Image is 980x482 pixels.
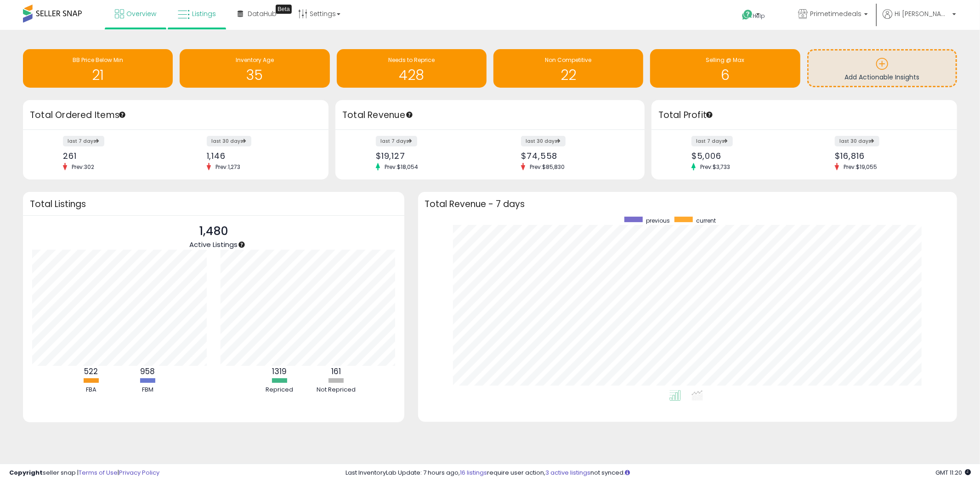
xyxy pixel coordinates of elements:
a: Selling @ Max 6 [650,49,800,88]
b: 522 [84,366,98,377]
div: Tooltip anchor [276,5,292,14]
a: Help [735,2,783,30]
span: 2025-10-7 11:20 GMT [935,468,971,477]
span: Help [753,12,765,20]
div: Tooltip anchor [705,111,714,119]
div: Repriced [252,386,307,394]
b: 958 [140,366,155,377]
a: Add Actionable Insights [809,50,956,86]
div: 261 [63,151,169,161]
label: last 30 days [207,136,251,146]
label: last 7 days [691,136,733,146]
a: 16 listings [460,468,487,477]
h1: 35 [184,67,325,83]
div: FBA [63,386,119,394]
div: $16,816 [835,151,940,161]
div: Tooltip anchor [118,111,126,119]
a: Needs to Reprice 428 [337,49,487,88]
span: Selling @ Max [706,56,744,64]
span: Prev: $85,830 [525,163,569,171]
span: Overview [126,9,156,18]
span: Prev: 1,273 [211,163,245,171]
a: Inventory Age 35 [180,49,329,88]
h3: Total Listings [30,201,397,207]
span: Prev: $19,055 [839,163,882,171]
span: previous [646,217,670,224]
div: $5,006 [691,151,797,161]
label: last 7 days [63,136,104,146]
div: 1,146 [207,151,312,161]
div: FBM [120,386,175,394]
span: Inventory Age [236,56,274,64]
span: Active Listings [189,240,238,249]
span: Add Actionable Insights [844,73,919,82]
span: Prev: 302 [67,163,99,171]
div: Tooltip anchor [405,111,414,119]
h3: Total Profit [658,109,950,122]
span: Prev: $3,733 [696,163,735,171]
a: Privacy Policy [119,468,159,477]
div: $19,127 [376,151,483,161]
a: Non Competitive 22 [493,49,643,88]
span: BB Price Below Min [73,56,123,64]
p: 1,480 [189,223,238,240]
div: Not Repriced [308,386,363,394]
span: Listings [192,9,216,18]
a: BB Price Below Min 21 [23,49,173,88]
i: Get Help [742,9,753,21]
h3: Total Revenue [342,109,638,122]
span: Prev: $18,054 [380,163,423,171]
span: DataHub [248,9,277,18]
div: $74,558 [521,151,629,161]
span: Non Competitive [545,56,592,64]
a: Terms of Use [79,468,118,477]
label: last 30 days [521,136,566,146]
h3: Total Ordered Items [30,109,322,122]
div: Tooltip anchor [238,241,246,249]
span: Hi [PERSON_NAME] [895,9,950,18]
b: 1319 [272,366,287,377]
a: 3 active listings [546,468,591,477]
h1: 6 [655,67,795,83]
h1: 21 [28,67,168,83]
h1: 22 [498,67,639,83]
span: Primetimedeals [810,9,861,18]
h1: 428 [341,67,482,83]
a: Hi [PERSON_NAME] [883,9,956,30]
label: last 30 days [835,136,879,146]
h3: Total Revenue - 7 days [425,201,950,207]
strong: Copyright [9,468,43,477]
label: last 7 days [376,136,417,146]
b: 161 [331,366,341,377]
span: current [696,217,716,224]
span: Needs to Reprice [388,56,435,64]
